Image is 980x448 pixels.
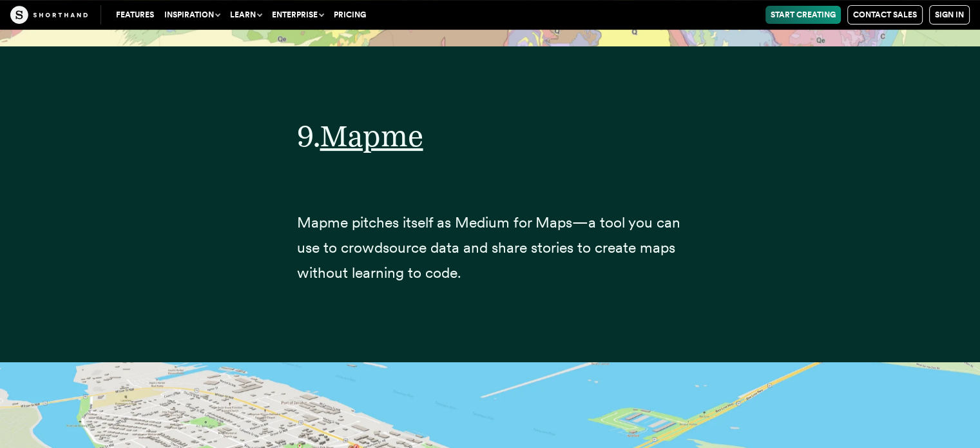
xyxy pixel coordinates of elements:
[111,6,159,24] a: Features
[159,6,225,24] button: Inspiration
[329,6,371,24] a: Pricing
[297,118,320,153] span: 9.
[929,5,970,24] a: Sign in
[765,6,841,24] a: Start Creating
[320,118,423,153] a: Mapme
[225,6,267,24] button: Learn
[297,213,680,282] span: Mapme pitches itself as Medium for Maps—a tool you can use to crowdsource data and share stories ...
[847,5,923,24] a: Contact Sales
[10,6,88,24] img: The Craft
[267,6,329,24] button: Enterprise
